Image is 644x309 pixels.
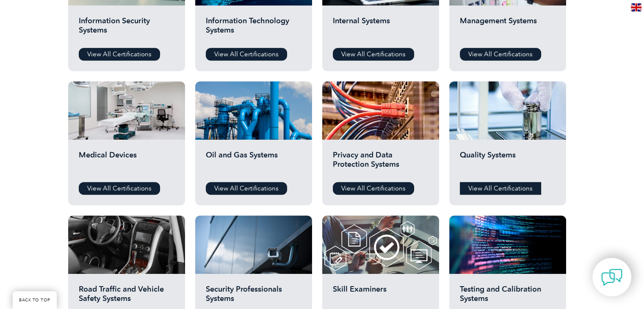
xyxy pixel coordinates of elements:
a: View All Certifications [333,182,414,195]
a: View All Certifications [333,48,414,61]
h2: Medical Devices [79,150,174,176]
h2: Internal Systems [333,16,428,41]
a: BACK TO TOP [13,291,57,309]
h2: Information Technology Systems [206,16,301,41]
a: View All Certifications [460,182,541,195]
h2: Oil and Gas Systems [206,150,301,176]
h2: Management Systems [460,16,556,41]
img: en [631,3,641,11]
h2: Privacy and Data Protection Systems [333,150,428,176]
a: View All Certifications [206,182,287,195]
img: contact-chat.png [601,267,622,288]
a: View All Certifications [79,48,160,61]
h2: Information Security Systems [79,16,174,41]
a: View All Certifications [206,48,287,61]
a: View All Certifications [79,182,160,195]
h2: Quality Systems [460,150,556,176]
a: View All Certifications [460,48,541,61]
